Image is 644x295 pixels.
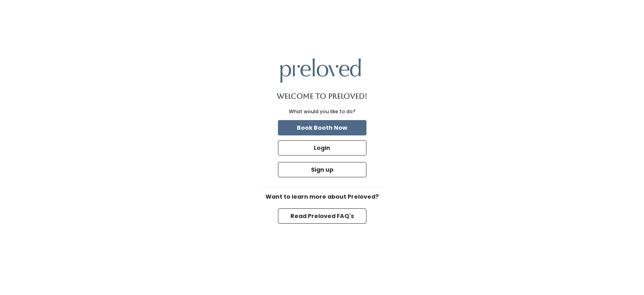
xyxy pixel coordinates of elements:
button: Login [278,140,366,156]
h6: Want to learn more about Preloved? [262,194,383,200]
button: Read Preloved FAQ's [278,208,366,224]
h1: Welcome to Preloved! [277,92,367,100]
a: Sign up [276,160,368,179]
button: Book Booth Now [278,120,366,135]
img: preloved logo [280,58,361,82]
button: Sign up [278,162,366,177]
a: Login [276,139,368,157]
div: What would you like to do? [289,108,356,115]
